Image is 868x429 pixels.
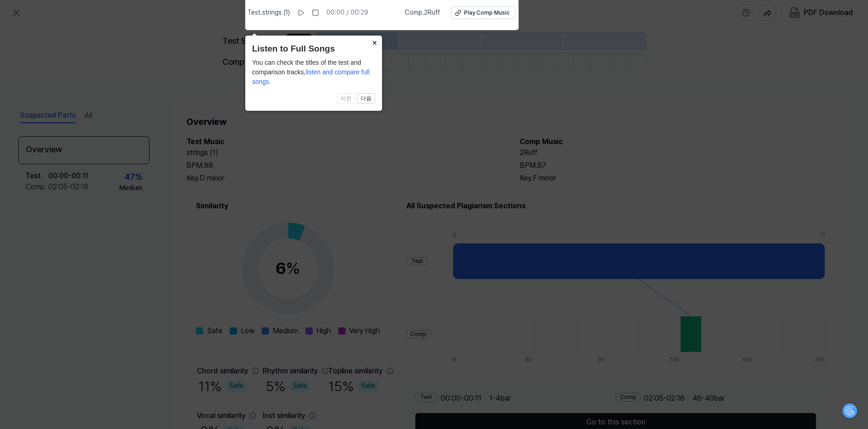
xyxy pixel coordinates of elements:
button: Close [367,36,382,48]
div: You can check the titles of the test and comparison tracks, [252,58,375,87]
span: listen and compare full songs. [252,68,370,85]
div: Play Comp Music [464,9,510,17]
span: Comp . 2Ruff [405,8,440,17]
button: Play Comp Music [451,6,516,19]
button: 다음 [357,93,375,104]
span: Test . strings (1) [248,8,290,17]
header: Listen to Full Songs [252,42,375,56]
div: 00:00 / 00:29 [326,8,368,17]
